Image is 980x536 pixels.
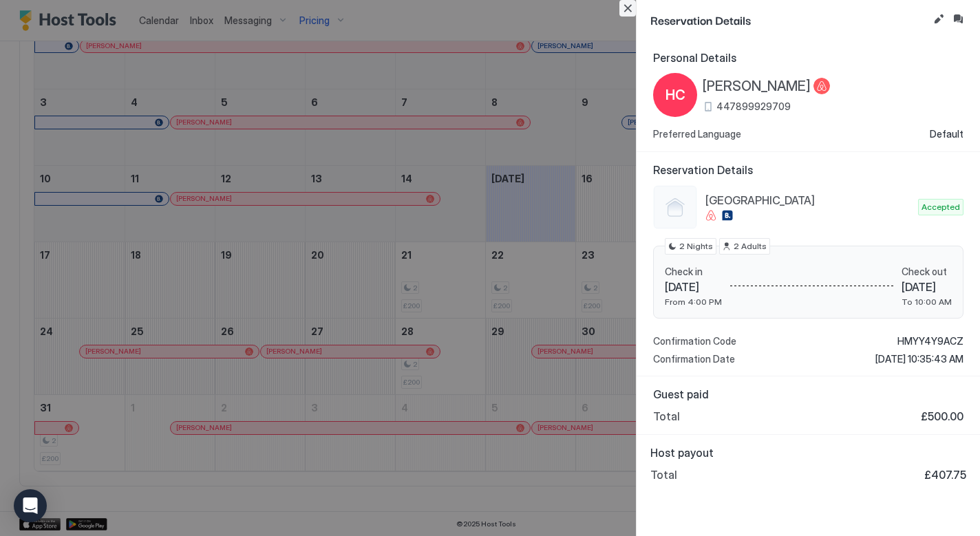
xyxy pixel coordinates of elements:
[705,193,913,207] span: [GEOGRAPHIC_DATA]
[653,409,680,423] span: Total
[902,266,952,278] span: Check out
[653,353,735,365] span: Confirmation Date
[653,163,963,177] span: Reservation Details
[14,489,47,522] div: Open Intercom Messenger
[650,11,928,28] span: Reservation Details
[922,201,960,213] span: Accepted
[665,266,722,278] span: Check in
[734,240,767,253] span: 2 Adults
[665,297,722,307] span: From 4:00 PM
[930,128,963,140] span: Default
[653,51,963,65] span: Personal Details
[653,335,736,347] span: Confirmation Code
[902,280,952,294] span: [DATE]
[950,11,966,28] button: Inbox
[650,468,677,482] span: Total
[921,409,963,423] span: £500.00
[653,128,741,140] span: Preferred Language
[653,387,963,401] span: Guest paid
[650,446,966,460] span: Host payout
[665,280,722,294] span: [DATE]
[679,240,713,253] span: 2 Nights
[875,353,963,365] span: [DATE] 10:35:43 AM
[902,297,952,307] span: To 10:00 AM
[930,11,947,28] button: Edit reservation
[716,100,791,113] span: 447899929709
[924,468,966,482] span: £407.75
[897,335,963,347] span: HMYY4Y9ACZ
[703,78,811,95] span: [PERSON_NAME]
[665,85,685,105] span: HC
